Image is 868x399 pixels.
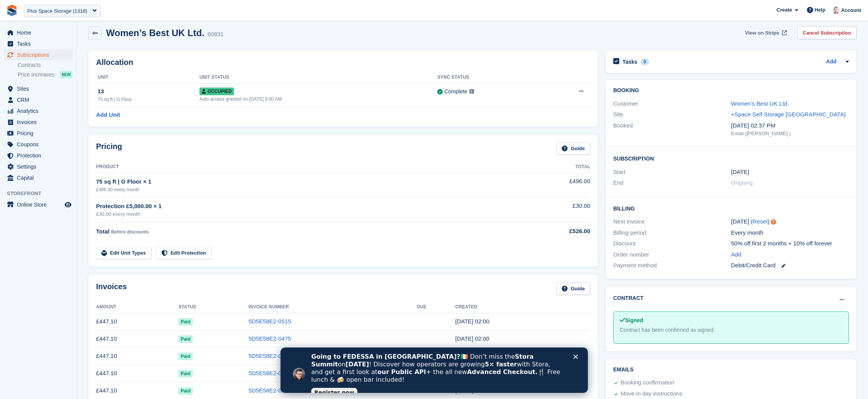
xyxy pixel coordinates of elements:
span: CRM [17,94,63,105]
span: Paid [178,335,193,343]
iframe: Intercom live chat banner [280,348,588,393]
div: 50% off first 2 months + 10% off forever [731,239,849,248]
div: End [613,179,731,187]
div: Plus Space Storage (1318) [27,7,87,15]
a: Price increases NEW [18,70,73,79]
a: menu [4,106,73,116]
div: 75 sq ft | G Floor [98,96,199,103]
a: menu [4,94,73,105]
a: Women’s Best UK Ltd. [731,100,789,107]
span: Create [777,6,792,14]
a: Preview store [63,200,73,209]
div: Close [293,7,300,12]
div: £526.00 [514,227,590,236]
span: Online Store [17,199,63,210]
span: Paid [178,387,193,395]
td: £447.10 [96,330,178,348]
span: Subscriptions [17,50,63,60]
a: menu [4,128,73,139]
div: Signed [620,316,842,324]
div: Customer [613,99,731,108]
span: Help [815,6,825,14]
div: Contract has been confirmed as signed. [620,326,842,334]
td: £30.00 [514,197,590,222]
div: Complete [444,88,467,96]
td: £447.10 [96,365,178,382]
h2: Women’s Best UK Ltd. [106,28,204,38]
th: Invoice Number [249,301,417,313]
a: 5D5E58E2-0515 [249,318,291,324]
div: Move in day instructions [621,389,682,399]
a: menu [4,50,73,60]
a: Add [826,58,836,66]
a: Add [731,250,742,259]
a: Add Unit [96,111,120,119]
span: Paid [178,318,193,326]
time: 2024-11-19 01:00:00 UTC [731,168,749,177]
img: Jeff Knox [832,6,840,14]
span: Coupons [17,139,63,150]
a: menu [4,199,73,210]
th: Created [455,301,590,313]
td: £496.00 [514,173,590,197]
div: Order number [613,250,731,259]
div: £496.00 every month [96,186,514,193]
a: 5D5E58E2-0439 [249,353,291,359]
span: Occupied [199,88,234,95]
span: Paid [178,353,193,360]
a: Reset [753,218,768,225]
span: Total [96,228,110,235]
div: Debit/Credit Card [731,261,849,270]
div: 0 [641,58,649,65]
time: 2025-05-19 01:01:02 UTC [455,387,490,394]
div: Discount [613,239,731,248]
span: Capital [17,172,63,183]
span: Sites [17,83,63,94]
h2: Booking [613,88,849,94]
a: menu [4,27,73,38]
a: Register now [31,40,77,50]
div: Billing period [613,228,731,237]
div: [DATE] ( ) [731,217,849,226]
h2: Allocation [96,58,590,67]
div: £30.00 every month [96,210,514,218]
h2: Emails [613,367,849,373]
a: Cancel Subscription [797,26,856,39]
th: Total [514,161,590,173]
th: Due [417,301,455,313]
span: Home [17,27,63,38]
a: Edit Protection [156,247,211,260]
span: Analytics [17,106,63,116]
a: menu [4,161,73,172]
th: Unit [96,71,199,84]
div: Tooltip anchor [770,219,777,225]
div: Every month [731,228,849,237]
div: 13 [98,87,199,96]
time: 2025-08-19 01:00:48 UTC [455,335,490,342]
div: 60831 [207,30,224,39]
span: Tasks [17,38,63,49]
th: Product [96,161,514,173]
td: £447.10 [96,313,178,330]
a: 5D5E58E2-0401 [249,370,291,376]
h2: Billing [613,204,849,212]
div: Protection £5,000.00 × 1 [96,202,514,211]
a: Guide [556,282,590,295]
a: menu [4,83,73,94]
div: Payment method [613,261,731,270]
td: £447.10 [96,348,178,365]
h2: Pricing [96,142,122,155]
a: menu [4,38,73,49]
a: View on Stripe [742,26,788,39]
span: Pricing [17,128,63,139]
a: menu [4,117,73,127]
a: menu [4,139,73,150]
a: +Space Self Storage [GEOGRAPHIC_DATA] [731,111,846,118]
div: Start [613,168,731,177]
